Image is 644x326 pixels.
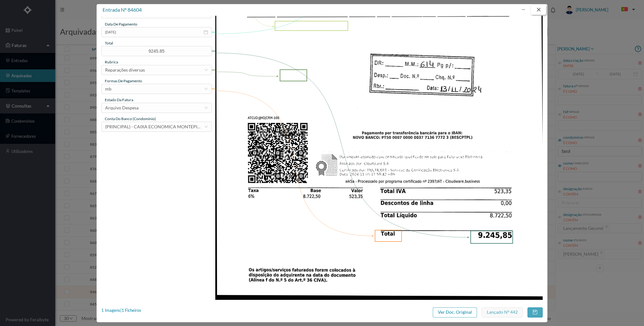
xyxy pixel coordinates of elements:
i: icon: calendar [204,30,208,34]
i: icon: down [204,125,208,129]
span: total [105,41,113,45]
div: mb [105,84,111,94]
span: rubrica [105,60,118,64]
span: estado da fatura [105,97,133,102]
button: Lançado nº 442 [482,307,523,317]
span: Formas de Pagamento [105,79,142,83]
div: 1 Imagens | 1 Ficheiros [101,307,141,314]
span: (PRINCIPAL) - CAIXA ECONOMICA MONTEPIO GERAL ([FINANCIAL_ID]) [105,124,252,129]
i: icon: down [204,106,208,110]
span: data de pagamento [105,22,137,26]
div: Reparações diversas [105,65,145,75]
span: conta do banco (condominio) [105,116,156,121]
span: entrada nº 84604 [103,7,142,13]
div: Arquivo Despesa [105,103,139,113]
i: icon: down [204,68,208,72]
i: icon: down [204,87,208,91]
button: Ver Doc. Original [433,307,477,317]
button: PT [616,5,638,15]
